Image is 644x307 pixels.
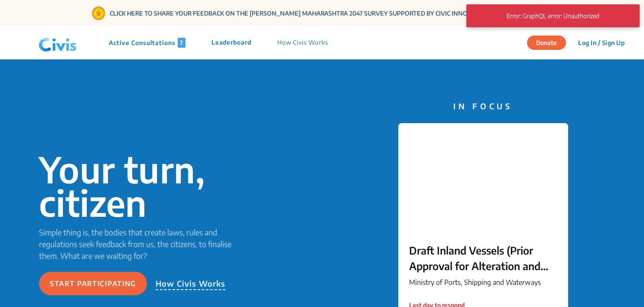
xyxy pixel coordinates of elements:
[39,272,147,295] button: Start participating
[398,100,568,112] p: IN FOCUS
[178,38,185,48] span: 7
[527,38,572,46] a: Donate
[409,242,557,274] p: Draft Inland Vessels (Prior Approval for Alteration and Modification) Rules, 2025
[409,277,557,287] p: Ministry of Ports, Shipping and Waterways
[35,30,80,56] img: navlogo.png
[39,153,237,219] p: Your turn, citizen
[211,38,251,48] p: Leaderboard
[277,38,328,48] p: How Civis Works
[39,226,237,261] p: Simple thing is, the bodies that create laws, rules and regulations seek feedback from us, the ci...
[477,8,629,24] p: Error: GraphQL error: Unauthorized
[109,38,185,48] p: Active Consultations
[572,36,630,49] button: Log In / Sign Up
[527,36,566,50] button: Donate
[91,6,106,21] img: Gom Logo
[110,9,553,18] a: CLICK HERE TO SHARE YOUR FEEDBACK ON THE [PERSON_NAME] MAHARASHTRA 2047 SURVEY SUPPORTED BY CIVIC...
[156,278,226,290] p: How Civis Works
